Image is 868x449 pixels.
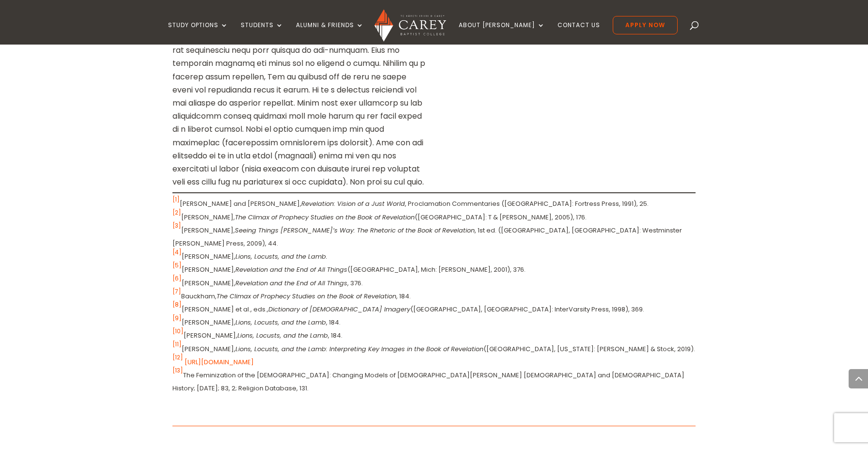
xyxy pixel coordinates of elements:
a: [3] [172,226,181,235]
a: [1] [172,199,180,208]
sup: [10] [172,327,184,335]
a: Alumni & Friends [296,22,364,45]
a: [10] [172,331,184,340]
sup: [3] [172,221,181,230]
img: Carey Baptist College [374,9,446,42]
a: [7] [172,292,181,301]
em: Revelation: Vision of a Just World [301,199,405,208]
sup: [1] [172,195,180,203]
a: [2] [172,213,181,222]
sup: [5] [172,261,182,269]
sup: [12] [172,353,183,361]
a: [12] [172,357,183,367]
a: [9] [172,318,182,327]
em: Revelation and the End of All Things [235,279,347,288]
a: [6] [172,279,182,288]
a: [URL][DOMAIN_NAME] [185,357,254,367]
sup: [11] [172,340,182,348]
em: The Climax of Prophecy Studies on the Book of Revelation [235,213,415,222]
em: Lions, Locusts, and the Lamb: Interpreting Key Images in the Book of Revelation [235,344,483,354]
em: The Climax of Prophecy Studies on the Book of Revelation [217,292,396,301]
a: About [PERSON_NAME] [459,22,545,45]
sup: [2] [172,208,181,217]
sup: [13] [172,366,183,374]
a: [8] [172,305,182,314]
a: [11] [172,344,182,354]
em: Revelation and the End of All Things [235,265,347,274]
a: Study Options [168,22,228,45]
a: [4] [172,252,182,261]
em: Seeing Things [PERSON_NAME]’s Way: The Rhetoric of the Book of Revelation [235,226,475,235]
a: Contact Us [558,22,600,45]
a: [5] [172,265,182,274]
a: Students [241,22,283,45]
sup: [7] [172,287,181,295]
em: Dictionary of [DEMOGRAPHIC_DATA] Imagery [268,305,410,314]
a: [13] [172,371,183,380]
sup: [8] [172,300,182,309]
p: [PERSON_NAME] and [PERSON_NAME], , Proclamation Commentaries ([GEOGRAPHIC_DATA]: Fortress Press, ... [172,197,696,395]
sup: [6] [172,274,182,282]
sup: [4] [172,248,182,256]
sup: [9] [172,314,182,322]
em: Lions, Locusts, and the Lamb [235,318,326,327]
em: Lions, Locusts, and the Lamb. [235,252,327,261]
a: Apply Now [613,16,678,34]
em: Lions, Locusts, and the Lamb [237,331,328,340]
